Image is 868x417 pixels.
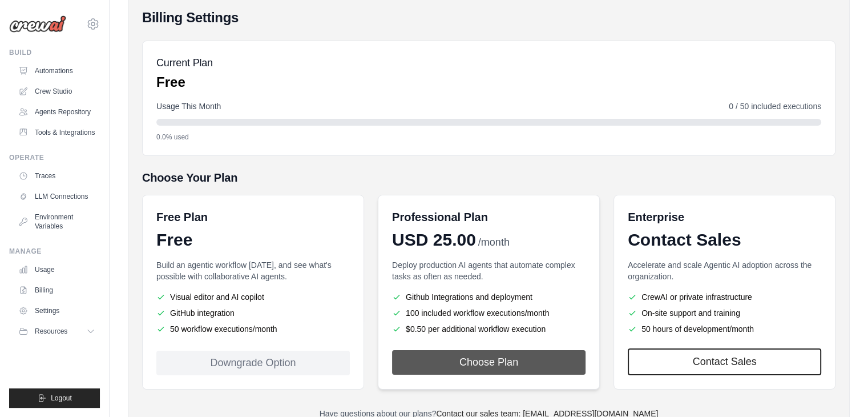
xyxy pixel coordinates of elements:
button: Choose Plan [392,350,586,375]
a: Crew Studio [14,82,100,101]
div: Manage [9,247,100,256]
span: 0.0% used [156,133,189,142]
a: Traces [14,167,100,185]
span: 0 / 50 included executions [729,101,821,112]
button: Logout [9,388,100,408]
a: Billing [14,281,100,299]
h4: Billing Settings [142,9,835,27]
p: Build an agentic workflow [DATE], and see what's possible with collaborative AI agents. [156,259,350,282]
a: Environment Variables [14,208,100,235]
span: Logout [51,394,72,403]
span: USD 25.00 [392,230,476,250]
li: 50 hours of development/month [628,323,821,335]
a: Settings [14,302,100,320]
p: Accelerate and scale Agentic AI adoption across the organization. [628,259,821,282]
div: Operate [9,153,100,162]
h6: Enterprise [628,209,821,225]
div: Free [156,230,350,250]
a: LLM Connections [14,187,100,206]
li: $0.50 per additional workflow execution [392,323,586,335]
a: Contact Sales [628,348,821,375]
h5: Choose Your Plan [142,170,835,186]
img: Logo [9,15,66,33]
a: Tools & Integrations [14,123,100,142]
li: 100 included workflow executions/month [392,307,586,319]
span: Usage This Month [156,101,221,112]
span: /month [478,235,510,250]
li: GitHub integration [156,307,350,319]
a: Agents Repository [14,103,100,121]
li: 50 workflow executions/month [156,323,350,335]
li: Github Integrations and deployment [392,291,586,303]
h6: Free Plan [156,209,208,225]
a: Usage [14,260,100,279]
p: Free [156,73,213,91]
iframe: Chat Widget [811,362,868,417]
div: Downgrade Option [156,351,350,375]
p: Deploy production AI agents that automate complex tasks as often as needed. [392,259,586,282]
li: CrewAI or private infrastructure [628,291,821,303]
li: On-site support and training [628,307,821,319]
a: Automations [14,62,100,80]
h6: Professional Plan [392,209,488,225]
div: Build [9,48,100,57]
h5: Current Plan [156,55,213,71]
span: Resources [35,327,67,336]
button: Resources [14,322,100,340]
div: Contact Sales [628,230,821,250]
li: Visual editor and AI copilot [156,291,350,303]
